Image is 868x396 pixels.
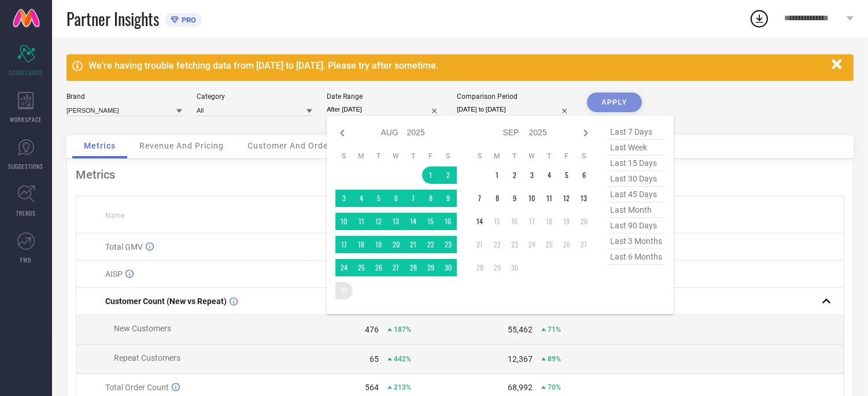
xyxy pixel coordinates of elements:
[21,256,32,264] span: FWD
[489,236,506,253] td: Mon Sep 22 2025
[523,151,541,161] th: Wednesday
[575,190,593,207] td: Sat Sep 13 2025
[506,236,523,253] td: Tue Sep 23 2025
[548,325,561,334] span: 71%
[607,249,665,265] span: last 6 months
[335,282,353,299] td: Sun Aug 31 2025
[105,383,169,392] span: Total Order Count
[506,166,523,184] td: Tue Sep 02 2025
[558,190,575,207] td: Fri Sep 12 2025
[749,8,770,29] div: Open download list
[370,213,387,230] td: Tue Aug 12 2025
[9,162,44,171] span: SUGGESTIONS
[541,166,558,184] td: Thu Sep 04 2025
[607,234,665,249] span: last 3 months
[422,213,439,230] td: Fri Aug 15 2025
[370,236,387,253] td: Tue Aug 19 2025
[607,156,665,171] span: last 15 days
[558,151,575,161] th: Friday
[387,190,405,207] td: Wed Aug 06 2025
[370,259,387,276] td: Tue Aug 26 2025
[506,213,523,230] td: Tue Sep 16 2025
[541,213,558,230] td: Thu Sep 18 2025
[508,354,533,364] div: 12,367
[541,151,558,161] th: Thursday
[558,166,575,184] td: Fri Sep 05 2025
[548,355,561,363] span: 89%
[365,325,379,334] div: 476
[405,213,422,230] td: Thu Aug 14 2025
[471,151,489,161] th: Sunday
[439,190,457,207] td: Sat Aug 09 2025
[353,236,370,253] td: Mon Aug 18 2025
[105,269,123,279] span: AISP
[327,92,442,101] div: Date Range
[558,236,575,253] td: Fri Sep 26 2025
[422,236,439,253] td: Fri Aug 22 2025
[84,141,116,150] span: Metrics
[114,353,180,362] span: Repeat Customers
[457,103,572,116] input: Select comparison period
[508,383,533,392] div: 68,992
[548,383,561,391] span: 70%
[353,190,370,207] td: Mon Aug 04 2025
[575,151,593,161] th: Saturday
[471,190,489,207] td: Sun Sep 07 2025
[489,259,506,276] td: Mon Sep 29 2025
[422,190,439,207] td: Fri Aug 08 2025
[607,218,665,234] span: last 90 days
[67,7,159,31] span: Partner Insights
[439,236,457,253] td: Sat Aug 23 2025
[335,126,349,140] div: Previous month
[387,259,405,276] td: Wed Aug 27 2025
[370,151,387,161] th: Tuesday
[439,259,457,276] td: Sat Aug 30 2025
[575,166,593,184] td: Sat Sep 06 2025
[489,190,506,207] td: Mon Sep 08 2025
[541,190,558,207] td: Thu Sep 11 2025
[506,151,523,161] th: Tuesday
[405,190,422,207] td: Thu Aug 07 2025
[105,212,124,220] span: Name
[365,383,379,392] div: 564
[541,236,558,253] td: Thu Sep 25 2025
[16,209,36,217] span: TRENDS
[394,325,411,334] span: 187%
[489,213,506,230] td: Mon Sep 15 2025
[523,190,541,207] td: Wed Sep 10 2025
[114,324,171,333] span: New Customers
[387,213,405,230] td: Wed Aug 13 2025
[335,213,353,230] td: Sun Aug 10 2025
[335,236,353,253] td: Sun Aug 17 2025
[394,355,411,363] span: 442%
[387,151,405,161] th: Wednesday
[471,259,489,276] td: Sun Sep 28 2025
[139,141,224,150] span: Revenue And Pricing
[353,151,370,161] th: Monday
[327,103,442,116] input: Select date range
[607,140,665,156] span: last week
[489,151,506,161] th: Monday
[105,297,227,306] span: Customer Count (New vs Repeat)
[422,259,439,276] td: Fri Aug 29 2025
[387,236,405,253] td: Wed Aug 20 2025
[607,202,665,218] span: last month
[489,166,506,184] td: Mon Sep 01 2025
[197,92,312,101] div: Category
[248,141,336,150] span: Customer And Orders
[422,166,439,184] td: Fri Aug 01 2025
[335,151,353,161] th: Sunday
[76,168,844,182] div: Metrics
[405,236,422,253] td: Thu Aug 21 2025
[370,190,387,207] td: Tue Aug 05 2025
[575,213,593,230] td: Sat Sep 20 2025
[457,92,572,101] div: Comparison Period
[523,166,541,184] td: Wed Sep 03 2025
[353,259,370,276] td: Mon Aug 25 2025
[607,187,665,202] span: last 45 days
[439,151,457,161] th: Saturday
[335,190,353,207] td: Sun Aug 03 2025
[88,60,826,71] div: We're having trouble fetching data from [DATE] to [DATE]. Please try after sometime.
[508,325,533,334] div: 55,462
[405,259,422,276] td: Thu Aug 28 2025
